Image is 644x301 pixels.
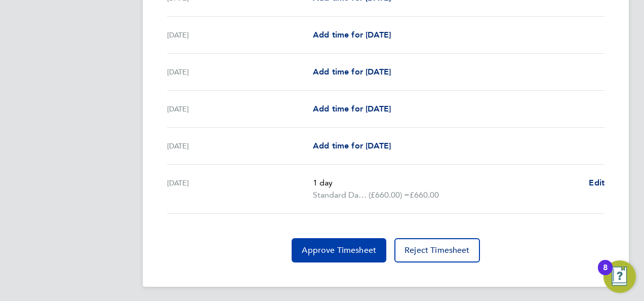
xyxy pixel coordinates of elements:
button: Open Resource Center, 8 new notifications [603,260,636,293]
span: £660.00 [410,190,439,200]
div: [DATE] [167,177,313,201]
div: [DATE] [167,140,313,152]
a: Add time for [DATE] [313,66,391,78]
div: 8 [603,268,608,281]
span: Add time for [DATE] [313,30,391,40]
span: Add time for [DATE] [313,67,391,77]
span: Reject Timesheet [405,245,470,255]
button: Reject Timesheet [394,238,480,262]
p: 1 day [313,177,581,189]
span: Edit [589,178,605,187]
a: Add time for [DATE] [313,29,391,41]
a: Add time for [DATE] [313,140,391,152]
div: [DATE] [167,103,313,115]
span: Add time for [DATE] [313,104,391,114]
span: (£660.00) = [369,190,410,200]
a: Edit [589,177,605,189]
span: Approve Timesheet [302,245,376,255]
div: [DATE] [167,66,313,78]
span: Standard Day Rate [313,189,369,201]
div: [DATE] [167,29,313,41]
span: Add time for [DATE] [313,141,391,150]
a: Add time for [DATE] [313,103,391,115]
button: Approve Timesheet [292,238,386,262]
